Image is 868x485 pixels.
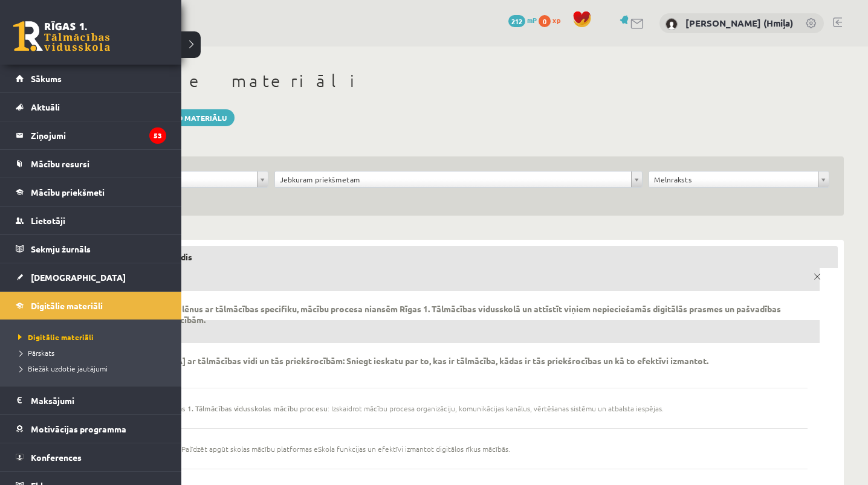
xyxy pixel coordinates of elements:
[527,15,537,25] span: mP
[31,452,82,463] span: Konferences
[31,158,89,169] span: Mācību resursi
[15,332,169,342] a: Digitālie materiāli
[31,387,166,414] legend: Maksājumi
[685,17,793,29] a: [PERSON_NAME] (Hmiļa)
[16,93,166,121] a: Aktuāli
[539,15,551,27] span: 0
[13,21,110,51] a: Rīgas 1. Tālmācības vidusskola
[73,71,844,91] h1: Digitālie materiāli
[539,15,566,25] a: 0 xp
[280,172,626,187] span: Jebkuram priekšmetam
[15,332,94,342] span: Digitālie materiāli
[79,246,838,269] h3: Mans tālmācības ceļvedis
[275,172,642,187] a: Jebkuram priekšmetam
[31,121,166,149] legend: Ziņojumi
[15,363,169,374] a: Biežāk uzdotie jautājumi
[16,207,166,234] a: Lietotāji
[16,121,166,149] a: Ziņojumi53
[16,387,166,414] a: Maksājumi
[31,101,60,112] span: Aktuāli
[16,292,166,320] a: Digitālie materiāli
[31,423,126,434] span: Motivācijas programma
[91,303,808,325] p: Iepazīstināt jaunos skolēnus ar tālmācības specifiku, mācību procesa niansēm Rīgas 1. Tālmācības ...
[31,187,105,198] span: Mācību priekšmeti
[91,355,343,366] strong: [DEMOGRAPHIC_DATA] ar tālmācības vidi un tās priekšrocībām
[16,263,166,291] a: [DEMOGRAPHIC_DATA]
[666,18,678,30] img: Anastasiia Khmil (Hmiļa)
[809,268,826,285] a: x
[15,348,54,358] span: Pārskats
[31,73,62,84] span: Sākums
[654,172,814,187] span: Melnraksts
[15,364,108,373] span: Biežāk uzdotie jautājumi
[149,127,166,144] i: 53
[508,15,537,25] a: 212 mP
[91,428,808,454] li: : Palīdzēt apgūt skolas mācību platformas eSkola funkcijas un efektīvi izmantot digitālos rīkus m...
[16,65,166,92] a: Sākums
[31,272,126,283] span: [DEMOGRAPHIC_DATA]
[91,388,808,414] li: : Izskaidrot mācību procesa organizāciju, komunikācijas kanālus, vērtēšanas sistēmu un atbalsta i...
[15,347,169,358] a: Pārskats
[16,443,166,471] a: Konferences
[16,178,166,206] a: Mācību priekšmeti
[31,215,65,226] span: Lietotāji
[31,243,91,254] span: Sekmju žurnāls
[31,300,103,311] span: Digitālie materiāli
[16,150,166,178] a: Mācību resursi
[91,355,708,366] p: : Sniegt ieskatu par to, kas ir tālmācība, kādas ir tās priekšrocības un kā to efektīvi izmantot.
[552,15,560,25] span: xp
[16,235,166,263] a: Sekmju žurnāls
[508,15,525,27] span: 212
[16,415,166,443] a: Motivācijas programma
[649,172,829,187] a: Melnraksts
[91,403,328,413] strong: Sniegt informāciju par Rīgas 1. Tālmācības vidusskolas mācību procesu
